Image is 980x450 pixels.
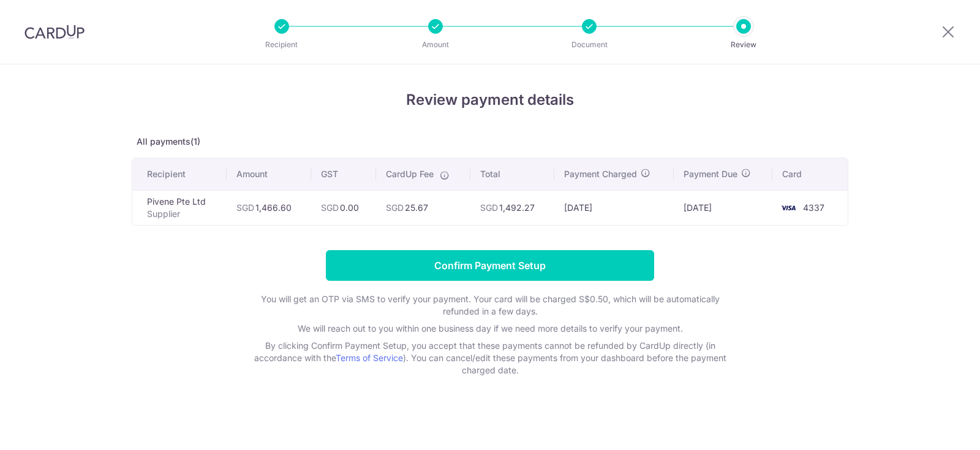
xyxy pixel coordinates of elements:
[803,202,824,213] span: 4337
[480,202,498,213] span: SGD
[227,190,311,225] td: 1,466.60
[564,168,637,180] span: Payment Charged
[132,158,227,190] th: Recipient
[311,158,376,190] th: GST
[772,158,848,190] th: Card
[470,158,554,190] th: Total
[245,340,735,376] p: By clicking Confirm Payment Setup, you accept that these payments cannot be refunded by CardUp di...
[132,89,848,111] h4: Review payment details
[776,200,801,215] img: <span class="translation_missing" title="translation missing: en.account_steps.new_confirm_form.b...
[386,168,434,180] span: CardUp Fee
[227,158,311,190] th: Amount
[321,202,339,213] span: SGD
[386,202,404,213] span: SGD
[684,168,737,180] span: Payment Due
[311,190,376,225] td: 0.00
[236,39,327,51] p: Recipient
[674,190,772,225] td: [DATE]
[544,39,635,51] p: Document
[245,322,735,335] p: We will reach out to you within one business day if we need more details to verify your payment.
[24,25,85,39] img: CardUp
[470,190,554,225] td: 1,492.27
[132,135,848,148] p: All payments(1)
[147,208,217,220] p: Supplier
[236,202,254,213] span: SGD
[698,39,789,51] p: Review
[554,190,674,225] td: [DATE]
[390,39,481,51] p: Amount
[245,293,735,318] p: You will get an OTP via SMS to verify your payment. Your card will be charged S$0.50, which will ...
[132,190,227,225] td: Pivene Pte Ltd
[336,353,403,363] a: Terms of Service
[376,190,470,225] td: 25.67
[326,250,654,281] input: Confirm Payment Setup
